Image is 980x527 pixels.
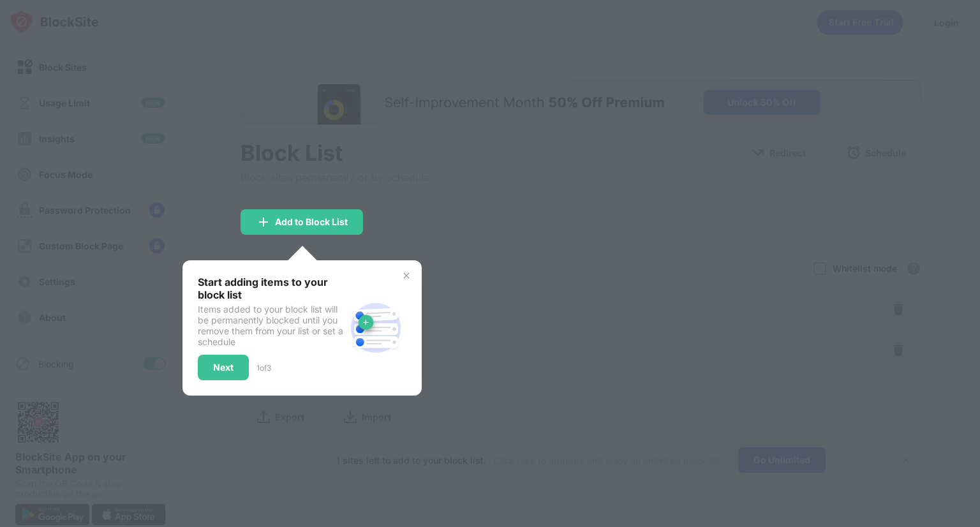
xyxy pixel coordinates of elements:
img: block-site.svg [345,297,406,359]
div: 1 of 3 [256,363,271,373]
div: Items added to your block list will be permanently blocked until you remove them from your list o... [198,304,345,347]
div: Add to Block List [275,217,348,227]
img: x-button.svg [401,271,412,281]
div: Start adding items to your block list [198,276,345,301]
div: Next [213,362,234,373]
